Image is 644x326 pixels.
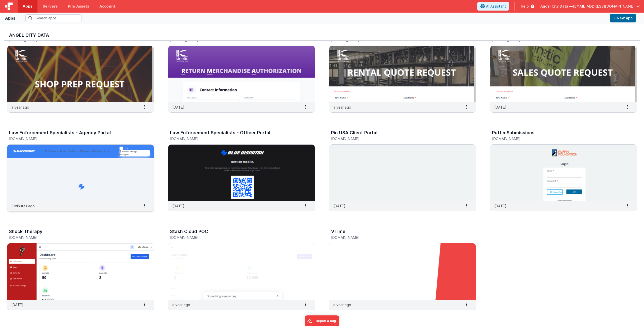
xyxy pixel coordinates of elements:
h5: [DOMAIN_NAME] [492,137,624,141]
span: File Assets [68,4,90,9]
h5: [DOMAIN_NAME] [331,236,463,239]
h3: Law Enforcement Specialists - Agency Portal [9,130,111,135]
h5: [DOMAIN_NAME] [9,236,141,239]
h3: VTime [331,229,345,234]
p: [DATE] [494,105,506,110]
h3: Pin USA Client Portal [331,130,378,135]
p: a year ago [333,302,351,307]
p: 3 minutes ago [11,203,35,209]
h5: [DOMAIN_NAME] [9,137,141,141]
h3: Puffin Submissions [492,130,535,135]
div: Apps [5,15,15,21]
p: [DATE] [333,203,345,209]
h5: [DOMAIN_NAME] [170,137,302,141]
p: [DATE] [11,302,23,307]
span: AI Assistant [486,4,506,9]
p: [DATE] [172,105,184,110]
span: [EMAIL_ADDRESS][DOMAIN_NAME] [573,4,634,9]
p: [DATE] [494,203,506,209]
span: Help [521,4,529,9]
button: New app [610,14,636,22]
h3: Stash Cloud POC [170,229,208,234]
h5: [DOMAIN_NAME] [331,137,463,141]
p: [DATE] [172,203,184,209]
span: Apps [23,4,32,9]
p: a year ago [11,105,29,110]
p: a year ago [333,105,351,110]
p: a year ago [172,302,190,307]
h3: Law Enforcement Specialists - Officer Portal [170,130,270,135]
span: Angel City Data — [540,4,573,9]
h3: Angel City Data [9,33,635,38]
button: Angel City Data — [EMAIL_ADDRESS][DOMAIN_NAME] [540,4,640,9]
button: AI Assistant [477,2,509,11]
iframe: Marker.io feedback button [305,315,339,326]
span: Servers [43,4,58,9]
h5: [DOMAIN_NAME] [170,236,302,239]
input: Search apps [25,14,82,22]
h3: Shock Therapy [9,229,43,234]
